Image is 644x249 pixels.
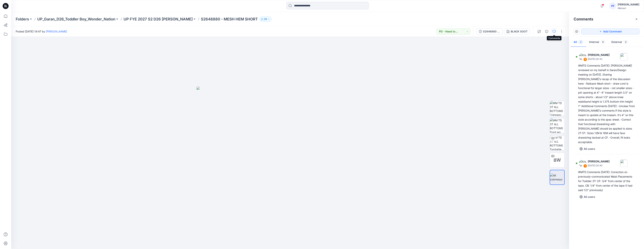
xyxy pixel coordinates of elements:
[483,29,500,34] div: S2648880 - MESH HEM SHORT
[608,37,631,47] button: External
[588,53,610,57] p: [PERSON_NAME]
[197,87,384,249] img: eyJhbGciOiJIUzI1NiIsImtpZCI6IjAiLCJzbHQiOiJzZXMiLCJ0eXAiOiJKV1QifQ.eyJkYXRhIjp7InR5cGUiOiJzdG9yYW...
[618,7,639,10] div: Walmart
[37,16,115,22] a: UP_Garan_D26_Toddler Boy_Wonder_Nation
[578,40,583,44] span: 2
[586,37,608,47] button: Internal
[550,101,564,116] img: WM TD 3T ALL BOTTOMS Colorway wo Avatar
[583,164,587,168] div: 1
[623,40,628,44] span: 2
[550,136,564,150] img: WM TD 3T ALL BOTTOMS Turntable with Avatar
[554,157,561,163] span: BW
[16,29,67,33] span: Posted [DATE] 19:47 by
[544,28,550,34] button: Details
[578,194,597,200] button: All users
[618,2,639,7] div: [PERSON_NAME]
[476,28,503,34] button: S2648880 - MESH HEM SHORT
[571,37,586,47] button: All
[584,147,595,151] p: All users
[578,146,597,152] button: All users
[504,28,530,34] button: BLACK SOOT
[511,29,528,34] div: BLACK SOOT
[578,63,635,144] div: WMTD Comments [DATE]: [PERSON_NAME] reviewed on my behalf in Garan/Design meeting on [DATE]. Shar...
[124,16,193,22] a: UP FYE 2027 S2 D26 [PERSON_NAME]
[579,53,586,61] img: Kristin Veit
[46,30,67,33] a: [PERSON_NAME]
[601,40,605,44] span: 0
[259,16,272,22] button: 39
[583,58,587,61] div: 2
[574,17,593,21] h2: Comments
[16,16,29,22] a: Folders
[584,195,595,199] p: All users
[609,3,616,9] div: PF
[588,57,610,61] p: [DATE] 20:43
[588,164,610,167] p: [DATE] 20:40
[588,159,610,164] p: [PERSON_NAME]
[550,173,564,181] img: All colorways
[264,17,267,21] p: 39
[581,28,640,34] button: Add Comment
[550,118,564,133] img: WM TD 3T ALL BOTTOMS Front wo Avatar
[201,16,258,22] p: S2648880 - MESH HEM SHORT
[578,170,635,192] div: WMTD Comments [DATE]: Correction on previously-communicated Waist Placements for Toddler 3T: CF: ...
[579,160,586,167] img: Kristin Veit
